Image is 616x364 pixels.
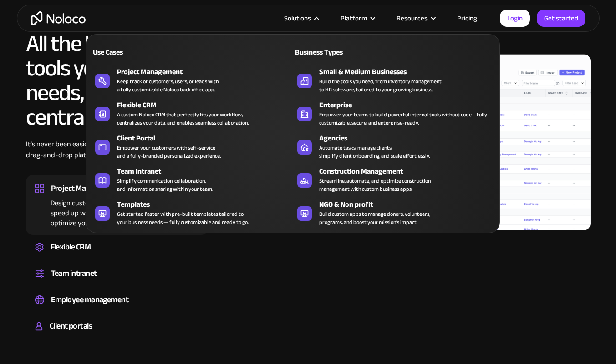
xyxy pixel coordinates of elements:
[86,21,500,233] nav: Solutions
[319,77,442,94] div: Build the tools you need, from inventory management to HR software, tailored to your growing busi...
[397,12,428,24] div: Resources
[117,100,297,110] div: Flexible CRM
[117,144,221,160] div: Empower your customers with self-service and a fully-branded personalized experience.
[26,31,208,130] h2: All the business tools your team needs, in one centralized platform
[319,100,499,110] div: Enterprise
[117,199,297,210] div: Templates
[117,77,219,94] div: Keep track of customers, users, or leads with a fully customizable Noloco back office app.
[446,12,489,24] a: Pricing
[117,110,249,127] div: A custom Noloco CRM that perfectly fits your workflow, centralizes your data, and enables seamles...
[91,131,293,162] a: Client PortalEmpower your customers with self-serviceand a fully-branded personalized experience.
[293,98,495,129] a: EnterpriseEmpower your teams to build powerful internal tools without code—fully customizable, se...
[284,12,311,24] div: Solutions
[319,66,499,77] div: Small & Medium Businesses
[117,210,249,226] div: Get started faster with pre-built templates tailored to your business needs — fully customizable ...
[117,133,297,144] div: Client Portal
[35,254,199,257] div: Create a custom CRM that you can adapt to your business’s needs, centralize your workflows, and m...
[273,12,329,24] div: Solutions
[319,166,499,177] div: Construction Management
[319,210,430,226] div: Build custom apps to manage donors, volunteers, programs, and boost your mission’s impact.
[26,139,208,174] div: It’s never been easier to build a custom app with a simple drag-and-drop platform.
[91,41,293,62] a: Use Cases
[319,199,499,210] div: NGO & Non profit
[537,10,585,27] a: Get started
[319,110,490,127] div: Empower your teams to build powerful internal tools without code—fully customizable, secure, and ...
[35,333,199,336] div: Build a secure, fully-branded, and personalized client portal that lets your customers self-serve.
[319,133,499,144] div: Agencies
[385,12,446,24] div: Resources
[329,12,385,24] div: Platform
[500,10,530,27] a: Login
[35,280,199,283] div: Set up a central space for your team to collaborate, share information, and stay up to date on co...
[51,267,97,280] div: Team intranet
[31,11,86,25] a: home
[293,47,390,58] div: Business Types
[293,197,495,228] a: NGO & Non profitBuild custom apps to manage donors, volunteers,programs, and boost your mission’s...
[341,12,367,24] div: Platform
[35,195,199,228] div: Design custom project management tools to speed up workflows, track progress, and optimize your t...
[91,47,188,58] div: Use Cases
[117,66,297,77] div: Project Management
[293,131,495,162] a: AgenciesAutomate tasks, manage clients,simplify client onboarding, and scale effortlessly.
[91,65,293,95] a: Project ManagementKeep track of customers, users, or leads witha fully customizable Noloco back o...
[51,240,91,254] div: Flexible CRM
[91,197,293,228] a: TemplatesGet started faster with pre-built templates tailored toyour business needs — fully custo...
[117,177,213,193] div: Simplify communication, collaboration, and information sharing within your team.
[319,177,431,193] div: Streamline, automate, and optimize construction management with custom business apps.
[319,144,430,160] div: Automate tasks, manage clients, simplify client onboarding, and scale effortlessly.
[293,41,495,62] a: Business Types
[117,166,297,177] div: Team Intranet
[293,65,495,95] a: Small & Medium BusinessesBuild the tools you need, from inventory managementto HR software, tailo...
[91,164,293,195] a: Team IntranetSimplify communication, collaboration,and information sharing within your team.
[51,182,119,195] div: Project Management
[51,293,129,307] div: Employee management
[50,319,92,333] div: Client portals
[91,98,293,129] a: Flexible CRMA custom Noloco CRM that perfectly fits your workflow,centralizes your data, and enab...
[293,164,495,195] a: Construction ManagementStreamline, automate, and optimize constructionmanagement with custom busi...
[35,307,199,309] div: Easily manage employee information, track performance, and handle HR tasks from a single platform.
